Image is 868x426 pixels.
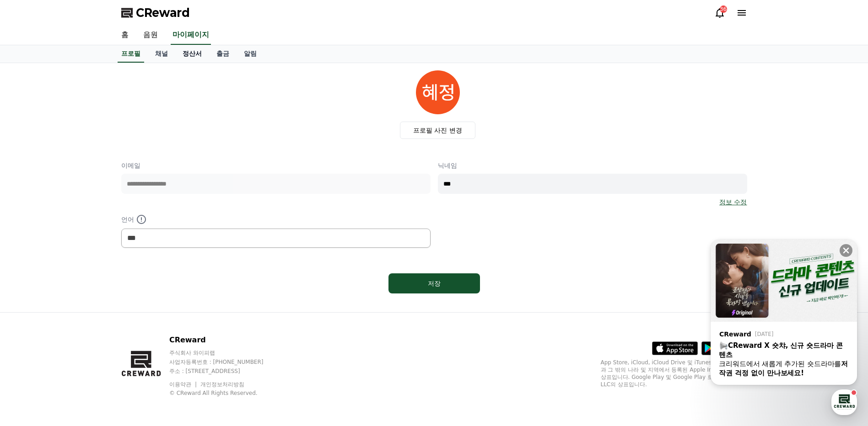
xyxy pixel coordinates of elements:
[169,335,281,346] p: CReward
[29,304,34,311] span: 홈
[714,7,725,18] a: 36
[136,5,190,20] span: CReward
[169,381,198,388] a: 이용약관
[60,290,118,313] a: 대화
[720,5,727,13] div: 36
[141,304,152,311] span: 설정
[171,26,211,45] a: 마이페이지
[209,45,237,63] a: 출금
[114,26,136,45] a: 홈
[121,5,190,20] a: CReward
[121,161,431,170] p: 이메일
[438,161,747,170] p: 닉네임
[400,122,475,139] label: 프로필 사진 변경
[118,45,144,63] a: 프로필
[601,359,747,388] p: App Store, iCloud, iCloud Drive 및 iTunes Store는 미국과 그 밖의 나라 및 지역에서 등록된 Apple Inc.의 서비스 상표입니다. Goo...
[175,45,209,63] a: 정산서
[136,26,165,45] a: 음원
[3,290,60,313] a: 홈
[169,349,281,357] p: 주식회사 와이피랩
[169,358,281,366] p: 사업자등록번호 : [PHONE_NUMBER]
[148,45,175,63] a: 채널
[118,290,176,313] a: 설정
[169,389,281,397] p: © CReward All Rights Reserved.
[416,70,460,114] img: profile_image
[388,273,480,293] button: 저장
[719,197,747,207] a: 정보 수정
[84,304,95,311] span: 대화
[237,45,264,63] a: 알림
[200,381,244,388] a: 개인정보처리방침
[121,214,431,225] p: 언어
[169,367,281,375] p: 주소 : [STREET_ADDRESS]
[407,279,462,288] div: 저장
